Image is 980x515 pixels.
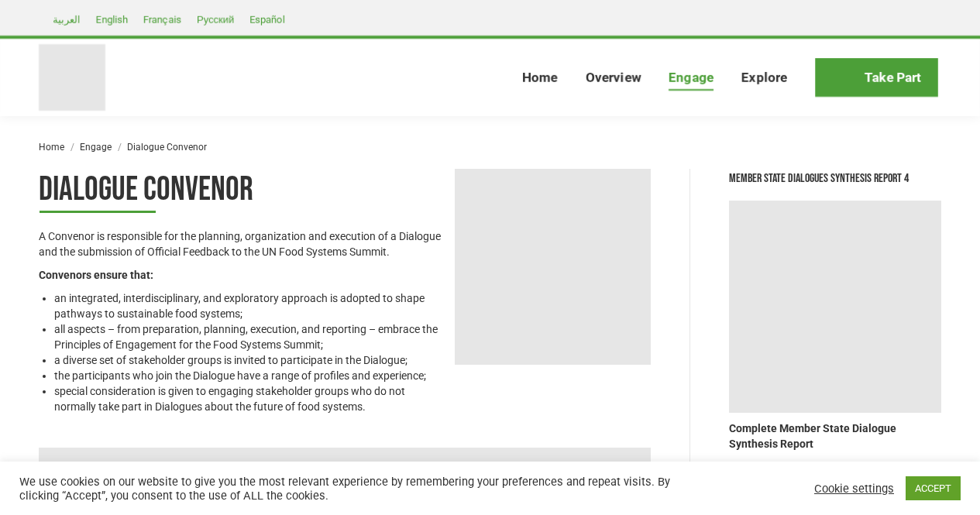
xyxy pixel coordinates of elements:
[39,44,105,111] img: Food Systems Summit Dialogues
[189,10,242,29] a: Русский
[669,70,714,86] span: Engage
[249,14,284,26] span: Español
[865,70,921,86] span: Take Part
[586,70,641,86] span: Overview
[197,14,234,26] span: Русский
[729,459,941,475] p: ( | | | )
[54,368,443,383] li: the participants who join the Dialogue have a range of profiles and experience;
[522,70,558,86] span: Home
[54,321,443,352] li: all aspects – from preparation, planning, execution, and reporting – embrace the Principles of En...
[88,10,136,29] a: English
[733,461,768,473] a: English
[127,142,207,153] span: Dialogue Convenor
[39,228,443,414] div: Page 16
[770,461,812,473] a: Français
[143,14,181,26] span: Français
[54,352,443,368] li: a diverse set of stakeholder groups is invited to participate in the Dialogue;
[136,10,189,29] a: Français
[814,482,894,496] a: Cookie settings
[39,142,64,153] a: Home
[39,228,443,259] p: A Convenor is responsible for the planning, organization and execution of a Dialogue and the subm...
[857,461,896,473] a: Español
[96,14,128,26] span: English
[242,10,292,29] a: Español
[741,70,787,86] span: Explore
[53,14,81,26] span: العربية
[45,10,88,29] a: العربية
[39,169,443,414] div: Page 15
[39,267,443,414] div: Page 16
[54,290,443,321] li: an integrated, interdisciplinary, and exploratory approach is adopted to shape pathways to sustai...
[39,269,153,281] strong: Convenors ensure that:
[39,169,443,414] div: Page 16
[80,142,112,153] a: Engage
[19,475,679,503] div: We use cookies on our website to give you the most relevant experience by remembering your prefer...
[39,169,443,213] h1: Dialogue Convenor
[729,169,941,189] div: Member State Dialogues Synthesis Report 4
[814,461,854,473] a: Русский
[906,476,961,500] a: ACCEPT
[729,422,896,450] strong: Complete Member State Dialogue Synthesis Report
[54,383,443,414] li: special consideration is given to engaging stakeholder groups who do not normally take part in Di...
